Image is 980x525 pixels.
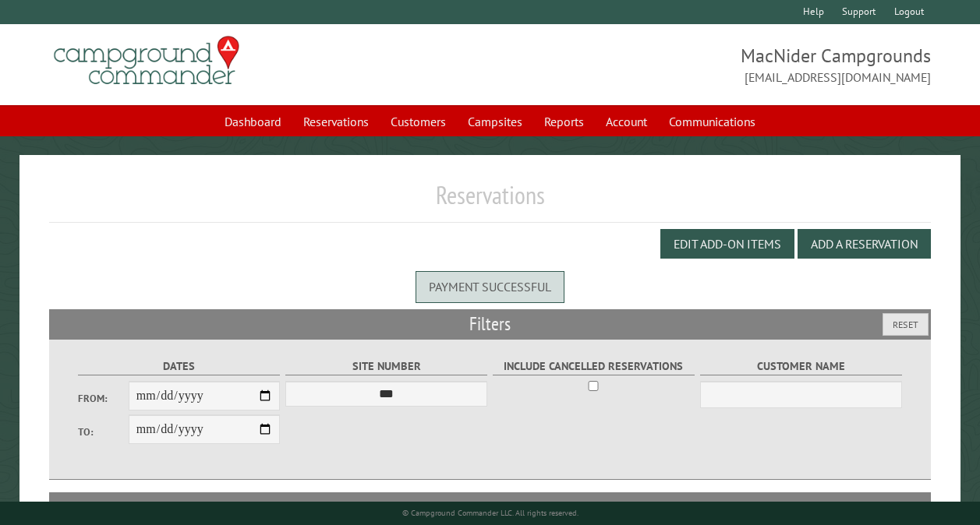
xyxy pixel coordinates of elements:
label: Customer Name [700,358,902,375]
label: Include Cancelled Reservations [493,358,695,375]
a: Account [596,107,656,136]
th: Dates [143,492,255,520]
div: Payment successful [416,271,564,302]
th: Camper Details [255,492,517,520]
a: Reservations [294,107,378,136]
button: Edit Add-on Items [660,229,794,259]
span: MacNider Campgrounds [EMAIL_ADDRESS][DOMAIN_NAME] [490,43,932,86]
th: Edit [843,492,932,520]
h1: Reservations [49,180,931,223]
a: Reports [535,107,593,136]
small: © Campground Commander LLC. All rights reserved. [402,508,578,518]
a: Communications [660,107,765,136]
label: Dates [78,358,280,375]
a: Campsites [458,107,532,136]
label: From: [78,391,129,406]
th: Due [760,492,843,520]
label: To: [78,425,129,439]
img: Campground Commander [49,30,244,91]
a: Customers [381,107,455,136]
button: Reset [883,313,929,336]
a: Dashboard [215,107,291,136]
th: Site [57,492,143,520]
h2: Filters [49,309,931,339]
th: Customer [516,492,697,520]
th: Total [698,492,760,520]
label: Site Number [285,358,487,375]
button: Add a Reservation [798,229,931,259]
